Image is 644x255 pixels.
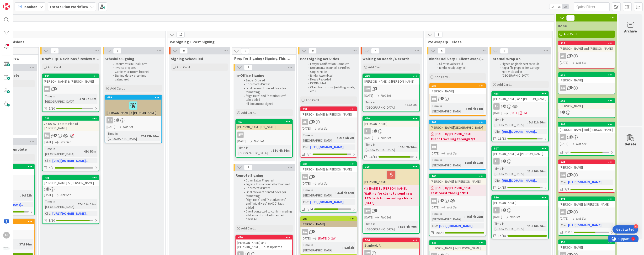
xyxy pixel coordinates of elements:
[44,199,76,209] div: Time in [GEOGRAPHIC_DATA]
[363,165,419,185] div: 325[PERSON_NAME]
[441,97,444,100] span: 1
[44,140,53,145] span: [DATE]
[43,116,99,131] div: 48624407-02- Estate Plan of [PERSON_NAME]
[494,196,548,199] div: 510
[491,195,549,239] a: 510[PERSON_NAME]RH[DATE]Not SetTime in [GEOGRAPHIC_DATA]:13d 20h 56m15/15
[558,160,615,164] div: 544
[558,201,615,207] div: [PERSON_NAME] & [PERSON_NAME]
[500,178,500,183] span: :
[560,180,566,185] div: Clio
[335,190,336,195] span: :
[300,216,357,255] a: 500[PERSON_NAME]BW[DATE][DATE]2WTime in [GEOGRAPHIC_DATA]:92d 3h
[82,149,83,154] span: :
[502,178,537,183] a: [URL][DOMAIN_NAME]..
[558,77,615,83] div: [PERSON_NAME]
[525,169,526,174] span: :
[500,129,500,134] span: :
[364,100,405,110] div: Time in [GEOGRAPHIC_DATA]
[312,120,315,123] span: 8
[21,193,33,198] div: 9d 22h
[560,99,615,102] div: 562
[558,160,615,170] div: 544[PERSON_NAME]
[43,175,99,186] div: 451[PERSON_NAME] & [PERSON_NAME]
[318,181,329,186] i: Not Set
[52,159,88,163] a: [URL][DOMAIN_NAME]..
[558,209,615,215] div: AL
[365,165,419,168] div: 325
[466,106,467,111] span: :
[494,92,548,95] div: 468
[106,117,113,123] div: RH
[492,200,548,206] div: [PERSON_NAME]
[492,146,548,151] div: 527
[381,136,391,140] i: Not Set
[576,142,586,146] i: Not Set
[503,105,506,108] span: 11
[429,84,486,88] div: 522
[44,94,78,104] div: Time in [GEOGRAPHIC_DATA]
[564,187,569,192] span: 3/3
[52,211,88,216] a: [URL][DOMAIN_NAME]..
[429,83,486,116] a: 522[PERSON_NAME]RHTime in [GEOGRAPHIC_DATA]:9d 4h 31m
[429,120,486,131] div: 407[PERSON_NAME][GEOGRAPHIC_DATA]
[106,124,115,129] span: [DATE]
[105,95,161,100] div: 489
[558,197,615,201] div: 374
[43,180,99,186] div: [PERSON_NAME] & [PERSON_NAME]
[569,173,573,176] span: 2
[493,111,502,116] span: [DATE]
[54,87,57,90] span: 3
[374,87,377,90] span: 5
[429,88,486,94] div: [PERSON_NAME]
[447,151,458,155] i: Not Set
[467,106,484,111] div: 9d 4h 31m
[302,187,335,198] div: Time in [GEOGRAPHIC_DATA]
[105,95,161,116] div: 489[PERSON_NAME] & [PERSON_NAME]
[558,122,615,156] a: 497[PERSON_NAME] and [PERSON_NAME]AL[DATE]Not Set5/6
[528,120,547,125] div: 5d 21h 56m
[106,131,138,141] div: Time in [GEOGRAPHIC_DATA]
[492,151,548,157] div: [PERSON_NAME] & [PERSON_NAME]
[558,127,615,133] div: [PERSON_NAME] and [PERSON_NAME]
[492,91,548,96] div: 468
[318,126,329,131] i: Not Set
[44,158,50,163] div: Clio
[368,65,383,69] span: Add Card...
[300,161,357,212] a: 503[PERSON_NAME] & [PERSON_NAME]BW[DATE]Not SetTime in [GEOGRAPHIC_DATA]:31d 4h 54mClio:[URL][DOM...
[560,60,569,65] span: [DATE]
[558,41,615,52] div: 518[PERSON_NAME] and [PERSON_NAME]
[45,176,99,179] div: 451
[493,178,500,183] div: Clio
[302,144,308,150] div: Clio
[236,132,292,138] div: BW
[271,148,272,153] span: :
[77,202,97,207] div: 20d 14h 14m
[564,150,569,155] span: 5/6
[43,78,99,85] div: [PERSON_NAME] & [PERSON_NAME]
[431,211,464,222] div: Time in [GEOGRAPHIC_DATA]
[60,193,71,197] i: Not Set
[237,132,244,138] div: BW
[492,195,548,200] div: 510
[44,211,50,216] div: Clio
[364,208,371,214] div: BW
[436,132,475,137] span: [DATE] By [PERSON_NAME]...
[374,209,377,212] span: 2
[272,148,291,153] div: 31d 4h 54m
[307,207,313,212] span: 9/14
[364,128,371,134] div: RH
[464,214,465,219] span: :
[493,103,500,110] div: RH
[560,53,566,59] div: AL
[300,119,357,125] div: AL
[558,85,615,91] div: BW
[560,42,615,45] div: 518
[110,86,126,90] span: Add Card...
[365,117,419,120] div: 430
[338,135,355,140] div: 23d 5h 2m
[436,186,475,191] span: [DATE] By [PERSON_NAME]...
[429,174,486,185] div: 460[PERSON_NAME] & [PERSON_NAME]
[44,192,53,197] span: [DATE]
[429,198,486,204] div: RH
[307,152,311,157] span: 8/9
